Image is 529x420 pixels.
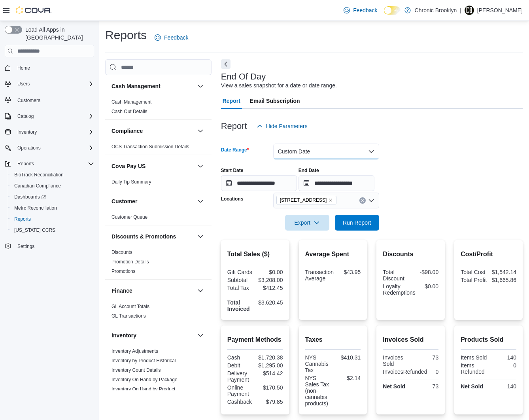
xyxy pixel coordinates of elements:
[461,362,487,375] div: Items Refunded
[8,225,97,236] button: [US_STATE] CCRS
[266,122,308,130] span: Hide Parameters
[14,79,33,89] button: Users
[353,6,377,14] span: Feedback
[412,383,438,390] div: 73
[14,127,40,137] button: Inventory
[8,191,97,202] a: Dashboards
[8,214,97,225] button: Reports
[196,197,205,206] button: Customer
[257,384,283,391] div: $170.50
[257,285,283,291] div: $412.45
[383,250,438,259] h2: Discounts
[14,227,55,233] span: [US_STATE] CCRS
[257,269,283,275] div: $0.00
[196,161,205,171] button: Cova Pay US
[5,59,94,272] nav: Complex example
[111,99,151,105] a: Cash Management
[8,180,97,191] button: Canadian Compliance
[383,354,409,367] div: Invoices Sold
[105,302,212,324] div: Finance
[111,377,178,382] a: Inventory On Hand by Package
[419,283,438,289] div: $0.00
[490,277,516,283] div: $1,665.86
[111,331,136,339] h3: Inventory
[340,2,380,18] a: Feedback
[2,111,97,122] button: Catalog
[2,240,97,252] button: Settings
[17,145,41,151] span: Operations
[111,127,194,135] button: Compliance
[412,354,438,361] div: 73
[280,196,327,204] span: [STREET_ADDRESS]
[14,194,46,200] span: Dashboards
[164,34,188,42] span: Feedback
[461,354,487,361] div: Items Sold
[2,62,97,74] button: Home
[11,214,94,224] span: Reports
[223,93,240,109] span: Report
[14,241,94,251] span: Settings
[105,97,212,119] div: Cash Management
[221,81,337,90] div: View a sales snapshot for a date or date range.
[111,259,149,265] span: Promotion Details
[111,127,143,135] h3: Compliance
[111,108,147,115] span: Cash Out Details
[2,78,97,89] button: Users
[368,197,374,204] button: Open list of options
[383,369,427,375] div: InvoicesRefunded
[257,370,283,376] div: $514.42
[257,354,283,361] div: $1,720.38
[11,170,67,180] a: BioTrack Reconciliation
[250,93,300,109] span: Email Subscription
[276,196,337,204] span: 483 3rd Ave
[384,15,384,15] span: Dark Mode
[299,175,374,191] input: Press the down key to open a popover containing a calendar.
[105,212,212,225] div: Customer
[14,159,37,168] button: Reports
[111,313,146,319] span: GL Transactions
[14,63,94,73] span: Home
[111,331,194,339] button: Inventory
[305,269,334,282] div: Transaction Average
[17,97,40,104] span: Customers
[334,375,361,381] div: $2.14
[111,304,149,309] a: GL Account Totals
[111,179,151,185] span: Daily Tip Summary
[17,65,30,71] span: Home
[11,203,94,213] span: Metrc Reconciliation
[14,112,37,121] button: Catalog
[111,233,194,240] button: Discounts & Promotions
[490,269,516,275] div: $1,542.14
[2,127,97,138] button: Inventory
[17,161,34,167] span: Reports
[111,214,147,220] a: Customer Queue
[430,369,438,375] div: 0
[383,335,438,344] h2: Invoices Sold
[17,129,37,135] span: Inventory
[343,219,371,227] span: Run Report
[11,181,64,191] a: Canadian Compliance
[111,82,194,90] button: Cash Management
[111,162,194,170] button: Cova Pay US
[2,94,97,106] button: Customers
[17,113,34,119] span: Catalog
[105,248,212,279] div: Discounts & Promotions
[461,383,483,390] strong: Net Sold
[461,277,487,283] div: Total Profit
[221,196,244,202] label: Locations
[227,277,253,283] div: Subtotal
[111,144,189,149] a: OCS Transaction Submission Details
[14,112,94,121] span: Catalog
[111,348,158,354] span: Inventory Adjustments
[490,354,516,361] div: 140
[17,81,30,87] span: Users
[16,6,51,14] img: Cova
[111,269,136,274] a: Promotions
[221,167,244,174] label: Start Date
[290,215,325,231] span: Export
[105,142,212,155] div: Compliance
[111,358,176,363] a: Inventory by Product Historical
[2,142,97,153] button: Operations
[227,299,250,312] strong: Total Invoiced
[253,118,311,134] button: Hide Parameters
